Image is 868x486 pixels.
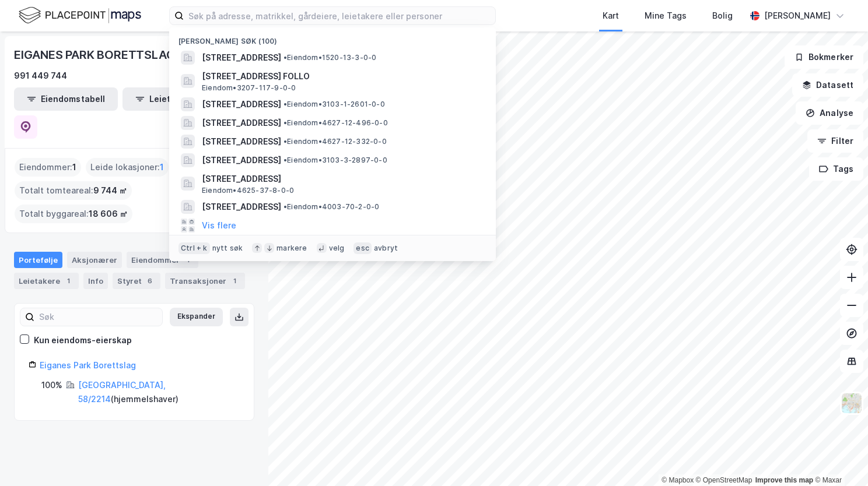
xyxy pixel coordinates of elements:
div: Leietakere [14,273,79,289]
div: esc [353,242,372,254]
span: 1 [72,160,76,174]
div: markere [276,244,307,253]
div: Ctrl + k [178,242,210,254]
div: Bolig [712,9,733,23]
div: Portefølje [14,252,62,268]
a: [GEOGRAPHIC_DATA], 58/2214 [78,380,166,404]
div: 991 449 744 [14,69,67,83]
div: avbryt [374,244,398,253]
button: Vis flere [202,219,236,233]
span: [STREET_ADDRESS] [202,51,281,65]
div: ( hjemmelshaver ) [78,378,240,406]
span: • [283,137,287,146]
button: Filter [807,129,863,153]
div: Aksjonærer [67,252,122,268]
div: Totalt tomteareal : [15,181,132,200]
div: nytt søk [212,244,243,253]
span: [STREET_ADDRESS] [202,116,281,130]
button: Tags [809,157,863,181]
div: Transaksjoner [165,273,245,289]
span: • [283,202,287,211]
span: • [283,100,287,108]
a: Improve this map [755,476,813,484]
span: [STREET_ADDRESS] [202,200,281,214]
div: Eiendommer : [15,158,81,177]
img: Z [841,392,863,414]
span: Eiendom • 1520-13-3-0-0 [283,53,376,62]
div: [PERSON_NAME] søk (100) [169,27,496,48]
span: Eiendom • 4627-12-496-0-0 [283,118,388,128]
input: Søk på adresse, matrikkel, gårdeiere, leietakere eller personer [184,7,495,24]
a: OpenStreetMap [696,476,752,484]
button: Eiendomstabell [14,87,118,111]
iframe: Chat Widget [810,430,868,486]
div: Info [83,273,108,289]
span: Eiendom • 3103-3-2897-0-0 [283,156,387,165]
button: Ekspander [170,308,223,326]
span: Eiendom • 4625-37-8-0-0 [202,186,294,195]
span: • [283,118,287,127]
div: Mine Tags [645,9,687,23]
span: Eiendom • 4003-70-2-0-0 [283,202,379,212]
div: Totalt byggareal : [15,205,132,223]
button: Datasett [792,73,863,97]
button: Bokmerker [785,45,863,69]
div: 100% [41,378,62,392]
a: Eiganes Park Borettslag [40,360,136,370]
div: Leide lokasjoner : [86,158,169,177]
div: Kart [603,9,619,23]
input: Søk [34,308,162,326]
div: [PERSON_NAME] [764,9,831,23]
span: [STREET_ADDRESS] [202,153,281,167]
span: 9 744 ㎡ [93,184,127,198]
span: 18 606 ㎡ [89,207,128,221]
span: • [283,53,287,62]
span: Eiendom • 4627-12-332-0-0 [283,137,387,146]
div: 6 [144,275,156,287]
span: [STREET_ADDRESS] [202,135,281,149]
span: [STREET_ADDRESS] FOLLO [202,69,482,83]
a: Mapbox [661,476,694,484]
button: Analyse [796,101,863,125]
span: [STREET_ADDRESS] [202,172,482,186]
span: [STREET_ADDRESS] [202,97,281,111]
div: Eiendommer [127,252,198,268]
span: Eiendom • 3207-117-9-0-0 [202,83,296,93]
div: 1 [62,275,74,287]
span: 1 [160,160,164,174]
div: EIGANES PARK BORETTSLAG [14,45,177,64]
span: • [283,156,287,164]
div: Styret [113,273,160,289]
span: Eiendom • 3103-1-2601-0-0 [283,100,385,109]
div: 1 [229,275,240,287]
button: Leietakertabell [123,87,226,111]
img: logo.f888ab2527a4732fd821a326f86c7f29.svg [19,5,141,26]
div: Kun eiendoms-eierskap [34,333,132,347]
div: velg [329,244,345,253]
